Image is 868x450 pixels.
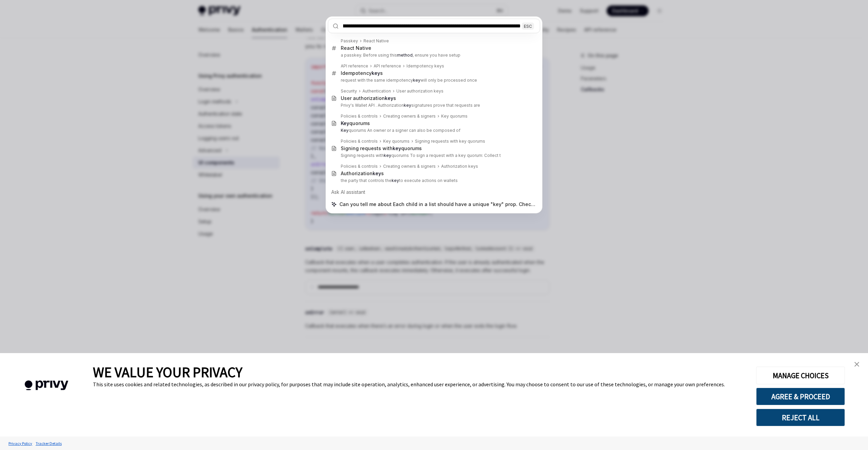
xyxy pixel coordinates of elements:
[34,437,63,449] a: Tracker Details
[341,53,526,58] p: a passkey. Before using this , ensure you have setup
[93,363,242,381] span: WE VALUE YOUR PRIVACY
[341,78,526,83] p: request with the same idempotency will only be processed once
[383,164,436,169] div: Creating owners & signers
[7,437,34,449] a: Privacy Policy
[756,367,845,384] button: MANAGE CHOICES
[756,409,845,426] button: REJECT ALL
[341,114,378,119] div: Policies & controls
[441,114,468,119] div: Key quorums
[404,103,411,108] b: key
[397,53,413,58] b: method
[341,145,422,151] div: Signing requests with quorums
[374,63,401,69] div: API reference
[362,88,391,94] div: Authentication
[341,70,383,76] div: Idempotency s
[383,139,410,144] div: Key quorums
[341,45,371,51] div: React Native
[10,371,83,400] img: company logo
[392,178,399,183] b: key
[341,88,357,94] div: Security
[522,22,534,29] div: ESC
[341,63,368,69] div: API reference
[341,128,526,133] p: quorums An owner or a signer can also be composed of
[341,170,384,177] div: Authorization s
[413,78,420,83] b: key
[341,38,358,44] div: Passkey
[341,95,396,101] div: User authorization s
[341,178,526,183] p: the party that controls the to execute actions on wallets
[415,139,485,144] div: Signing requests with key quorums
[396,88,443,94] div: User authorization keys
[341,153,526,158] p: Signing requests with quorums To sign a request with a key quorum: Collect t
[341,164,378,169] div: Policies & controls
[407,63,444,69] div: Idempotency keys
[93,381,746,388] div: This site uses cookies and related technologies, as described in our privacy policy, for purposes...
[339,201,537,208] span: Can you tell me about Each child in a list should have a unique "key" prop. Check the render meth...
[756,388,845,405] button: AGREE & PROCEED
[441,164,478,169] div: Authorization keys
[341,128,349,133] b: Key
[341,139,378,144] div: Policies & controls
[373,170,381,176] b: key
[393,145,401,151] b: key
[383,114,436,119] div: Creating owners & signers
[341,103,526,108] p: Privy's Wallet API . Authorization signatures prove that requests are
[854,362,859,367] img: close banner
[363,38,389,44] div: React Native
[384,153,391,158] b: key
[850,357,864,371] a: close banner
[341,120,370,126] div: quorums
[385,95,393,101] b: key
[341,120,349,126] b: Key
[328,186,540,198] div: Ask AI assistant
[372,70,380,76] b: key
